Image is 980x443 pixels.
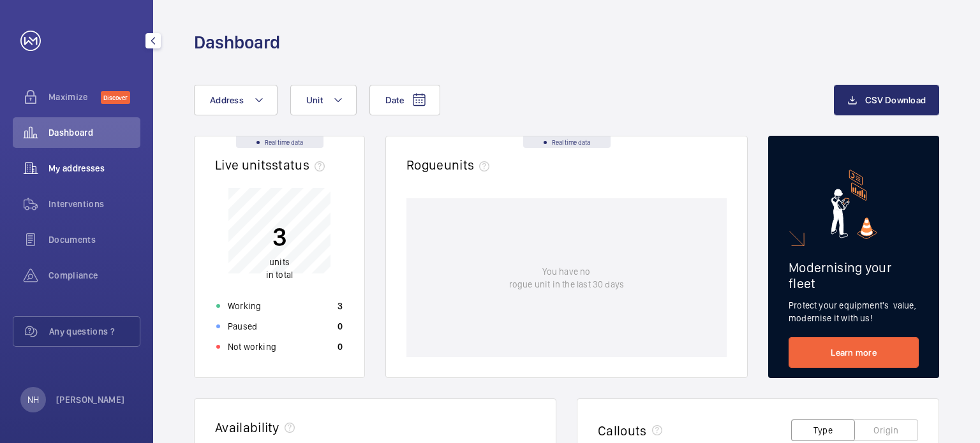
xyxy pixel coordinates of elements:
img: marketing-card.svg [831,170,877,239]
p: Protect your equipment's value, modernise it with us! [789,299,919,324]
button: Unit [290,85,357,115]
p: Paused [228,320,257,333]
button: Address [194,85,278,115]
p: Working [228,300,261,312]
span: Compliance [48,269,140,282]
button: Origin [854,419,918,441]
h2: Modernising your fleet [789,259,919,291]
span: Documents [48,233,140,246]
span: Discover [101,91,130,104]
p: 3 [266,221,293,252]
h2: Callouts [598,423,647,439]
button: CSV Download [834,85,939,115]
span: Address [210,95,244,105]
h2: Live units [215,157,330,173]
p: 0 [338,320,343,333]
span: Any questions ? [49,325,140,338]
p: [PERSON_NAME] [56,393,125,406]
span: Maximize [48,91,101,103]
p: 3 [338,300,343,312]
button: Type [791,419,855,441]
h2: Availability [215,419,279,435]
span: CSV Download [865,95,926,105]
h2: Rogue [406,157,494,173]
h1: Dashboard [194,31,280,54]
p: in total [266,256,293,281]
span: Dashboard [48,126,140,139]
span: units [269,257,290,267]
div: Real time data [236,136,323,148]
span: units [444,157,495,173]
span: Date [385,95,404,105]
a: Learn more [789,337,919,368]
span: Interventions [48,198,140,210]
p: NH [27,393,39,406]
p: 0 [338,340,343,353]
div: Real time data [523,136,611,148]
span: My addresses [48,162,140,175]
p: Not working [228,340,276,353]
button: Date [369,85,440,115]
span: status [272,157,330,173]
p: You have no rogue unit in the last 30 days [509,265,624,291]
span: Unit [306,95,323,105]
